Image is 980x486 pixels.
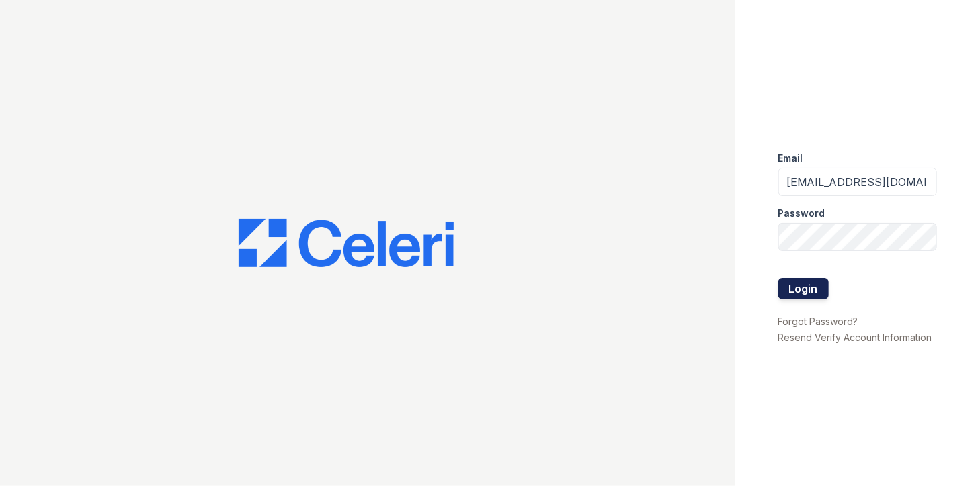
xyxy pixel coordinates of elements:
[239,219,454,267] img: CE_Logo_Blue-a8612792a0a2168367f1c8372b55b34899dd931a85d93a1a3d3e32e68fde9ad4.png
[778,315,858,327] a: Forgot Password?
[778,278,829,299] button: Login
[778,207,825,220] label: Password
[778,332,932,343] a: Resend Verify Account Information
[778,152,803,165] label: Email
